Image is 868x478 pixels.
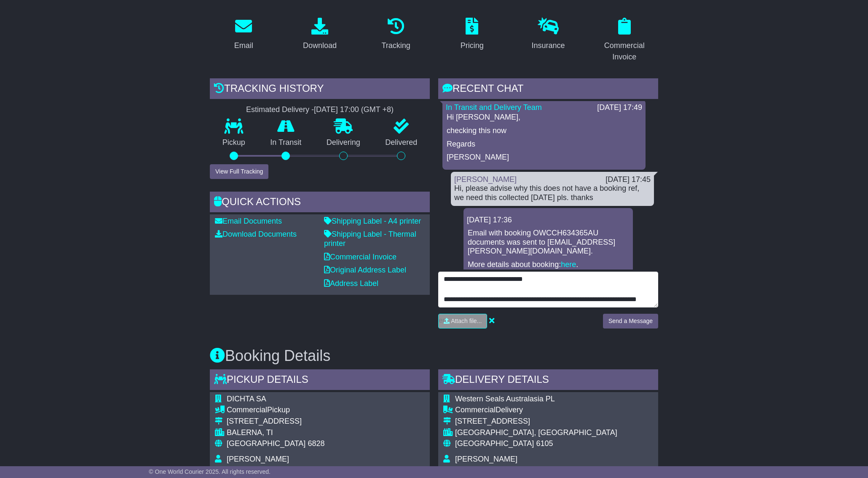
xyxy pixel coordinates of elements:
[447,140,641,149] p: Regards
[149,468,271,475] span: © One World Courier 2025. All rights reserved.
[455,395,555,403] span: Western Seals Australasia PL
[455,406,496,414] span: Commercial
[258,138,314,147] p: In Transit
[455,455,517,463] span: [PERSON_NAME]
[324,217,421,225] a: Shipping Label - A4 printer
[227,439,305,448] span: [GEOGRAPHIC_DATA]
[461,40,484,51] div: Pricing
[215,230,297,238] a: Download Documents
[382,40,410,51] div: Tracking
[468,260,629,270] p: More details about booking: .
[210,347,658,364] h3: Booking Details
[324,230,416,248] a: Shipping Label - Thermal printer
[303,40,337,51] div: Download
[234,40,253,51] div: Email
[314,105,394,115] div: [DATE] 17:00 (GMT +8)
[210,192,430,214] div: Quick Actions
[467,216,630,225] div: [DATE] 17:36
[215,217,282,225] a: Email Documents
[455,417,644,426] div: [STREET_ADDRESS]
[597,103,642,112] div: [DATE] 17:49
[455,406,644,415] div: Delivery
[210,78,430,101] div: Tracking history
[454,184,651,202] div: Hi, please advise why this does not have a booking ref, we need this collected [DATE] pls. thanks
[227,406,416,415] div: Pickup
[590,15,658,66] a: Commercial Invoice
[308,439,324,448] span: 6828
[297,15,342,54] a: Download
[227,428,416,438] div: BALERNA, TI
[324,266,406,274] a: Original Address Label
[227,417,416,426] div: [STREET_ADDRESS]
[561,260,576,269] a: here
[596,40,653,63] div: Commercial Invoice
[455,439,534,448] span: [GEOGRAPHIC_DATA]
[454,175,517,184] a: [PERSON_NAME]
[438,369,658,392] div: Delivery Details
[447,126,641,136] p: checking this now
[447,153,641,162] p: [PERSON_NAME]
[314,138,373,147] p: Delivering
[536,439,553,448] span: 6105
[531,40,565,51] div: Insurance
[324,253,396,261] a: Commercial Invoice
[227,395,266,403] span: DICHTA SA
[210,105,430,115] div: Estimated Delivery -
[324,279,378,288] a: Address Label
[455,428,644,438] div: [GEOGRAPHIC_DATA], [GEOGRAPHIC_DATA]
[376,15,416,54] a: Tracking
[373,138,430,147] p: Delivered
[603,314,658,328] button: Send a Message
[605,175,651,184] div: [DATE] 17:45
[210,369,430,392] div: Pickup Details
[210,164,268,179] button: View Full Tracking
[210,138,258,147] p: Pickup
[438,78,658,101] div: RECENT CHAT
[526,15,570,54] a: Insurance
[446,103,542,112] a: In Transit and Delivery Team
[468,229,629,256] p: Email with booking OWCCH634365AU documents was sent to [EMAIL_ADDRESS][PERSON_NAME][DOMAIN_NAME].
[227,406,267,414] span: Commercial
[455,15,489,54] a: Pricing
[447,113,641,122] p: Hi [PERSON_NAME],
[229,15,259,54] a: Email
[227,455,289,463] span: [PERSON_NAME]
